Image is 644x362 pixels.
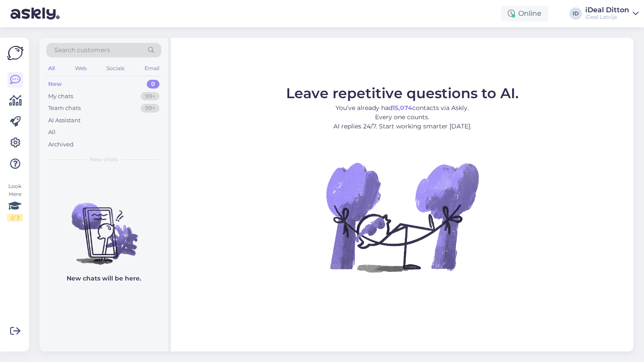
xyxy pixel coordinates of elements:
[48,140,74,149] div: Archived
[46,63,57,74] div: All
[501,6,548,21] div: Online
[323,138,481,296] img: No Chat active
[141,104,159,113] div: 99+
[73,63,88,74] div: Web
[48,116,81,125] div: AI Assistant
[585,14,629,21] div: iDeal Latvija
[141,92,159,101] div: 99+
[48,80,62,89] div: New
[48,128,56,137] div: All
[90,156,118,163] span: New chats
[585,7,629,14] div: iDeal Ditton
[48,104,81,113] div: Team chats
[286,85,519,102] span: Leave repetitive questions to AI.
[147,80,159,89] div: 0
[286,103,519,131] p: You’ve already had contacts via Askly. Every one counts. AI replies 24/7. Start working smarter [...
[54,46,110,55] span: Search customers
[7,182,23,222] div: Look Here
[393,104,412,112] b: 15,074
[570,7,582,20] div: ID
[7,214,23,222] div: 2 / 3
[585,7,639,21] a: iDeal DittoniDeal Latvija
[143,63,161,74] div: Email
[105,63,126,74] div: Socials
[48,92,73,101] div: My chats
[67,274,141,283] p: New chats will be here.
[7,45,24,61] img: Askly Logo
[39,187,168,266] img: No chats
